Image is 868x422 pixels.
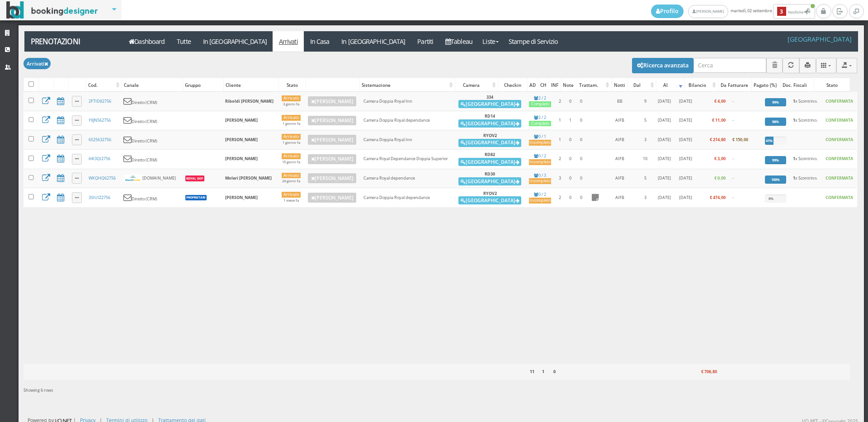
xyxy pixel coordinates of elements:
b: CONFERMATA [826,98,853,104]
b: 1 [793,156,795,161]
td: x Scontrino. [790,169,822,188]
td: AIFB [603,188,637,207]
a: 2 / 2Completo [529,114,551,127]
b: CONFERMATA [826,137,853,142]
b: € 3,00 [714,156,726,161]
a: In Casa [304,31,335,52]
td: [DATE] [653,188,676,207]
a: 0 / 2Incompleto [529,191,551,204]
td: 0 [565,130,576,150]
button: [GEOGRAPHIC_DATA] [458,119,521,128]
b: CONFERMATA [826,156,853,161]
b: € 4,00 [714,98,726,104]
a: 0 / 2Incompleto [529,153,551,165]
td: x Scontrino. [790,149,822,169]
div: Canale [122,79,183,91]
button: [GEOGRAPHIC_DATA] [458,158,521,166]
td: 0 [576,188,587,207]
input: Cerca [693,58,766,73]
div: Checkin [498,79,527,91]
td: [DOMAIN_NAME] [120,169,181,188]
td: 5 [637,169,653,188]
div: Pagato (%) [752,79,780,91]
b: Proprietari [186,195,205,199]
b: CONFERMATA [826,117,853,123]
b: Royal Dep [186,176,203,180]
div: Incompleto [529,159,551,165]
td: Camera Doppia Royal dependance [360,188,454,207]
td: [DATE] [653,111,676,130]
td: 0 [565,149,576,169]
td: 0 [576,92,587,111]
a: Prenotazioni [24,31,118,52]
b: 1 [542,369,544,375]
td: 9 [637,92,653,111]
a: [PERSON_NAME] [308,135,356,145]
a: Profilo [651,5,684,18]
td: 1 [554,111,565,130]
b: CONFERMATA [826,175,853,181]
div: Trattam. [576,79,611,91]
small: 1 giorno fa [283,121,300,126]
b: RYOV2 [483,190,497,196]
td: 5 [637,111,653,130]
td: 0 [565,169,576,188]
td: 3 [554,169,565,188]
div: INF [549,79,560,91]
small: 1 giorno fa [283,140,300,145]
td: [DATE] [675,149,696,169]
a: Dashboard [123,31,171,52]
a: [PERSON_NAME] [308,154,356,164]
b: € 474,00 [710,194,726,200]
div: Note [561,79,576,91]
div: Cod. [86,79,121,91]
a: 6525632756 [89,137,111,142]
span: Showing 6 rows [24,387,53,393]
button: [GEOGRAPHIC_DATA] [458,177,521,185]
td: BB [603,92,637,111]
a: Partiti [411,31,439,52]
div: 99% [765,98,786,106]
img: BookingDesigner.com [6,1,98,19]
td: 1 [565,111,576,130]
div: Completo [529,101,551,107]
div: Arrivato [282,153,301,159]
div: Al [656,79,684,91]
td: - [729,92,761,111]
a: [PERSON_NAME] [688,5,728,18]
div: Dal [628,79,656,91]
div: Completo [529,121,551,127]
td: 0 [576,130,587,150]
a: Royal Dep [184,175,205,181]
b: [PERSON_NAME] [225,156,258,161]
b: 0 [553,369,556,375]
b: € 214,80 [710,137,726,142]
b: 334 [486,94,493,100]
a: In [GEOGRAPHIC_DATA] [335,31,411,52]
td: [DATE] [675,130,696,150]
div: Incompleto [529,140,551,146]
td: Diretto (CRM) [120,188,181,207]
b: RD14 [485,113,495,119]
a: 0 / 3Incompleto [529,172,551,185]
b: [PERSON_NAME] [225,137,258,142]
a: In [GEOGRAPHIC_DATA] [197,31,273,52]
td: [DATE] [653,169,676,188]
td: [DATE] [675,92,696,111]
b: 1 [793,98,795,104]
div: CH [538,79,548,91]
b: 11 [530,369,534,375]
div: Da Fatturare [719,79,752,91]
a: [PERSON_NAME] [308,193,356,203]
div: Sistemazione [360,79,455,91]
div: Arrivato [282,173,301,179]
td: 0 [565,188,576,207]
div: Notti [612,79,627,91]
td: 2 [554,188,565,207]
b: Riboldi [PERSON_NAME] [225,98,274,104]
td: [DATE] [675,188,696,207]
button: [GEOGRAPHIC_DATA] [458,196,521,204]
button: [GEOGRAPHIC_DATA] [458,139,521,147]
div: Stato [814,79,849,91]
td: 10 [637,149,653,169]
